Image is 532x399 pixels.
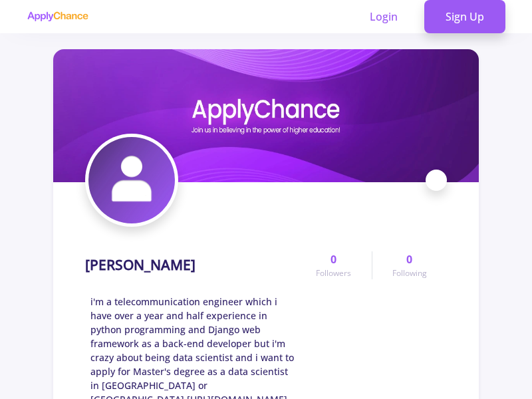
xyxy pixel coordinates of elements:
[372,251,447,279] a: 0Following
[406,251,412,267] span: 0
[85,257,196,273] h1: [PERSON_NAME]
[392,267,427,279] span: Following
[53,49,479,182] img: Arash Mohtaramicover image
[88,137,175,223] img: Arash Mohtaramiavatar
[331,251,336,267] span: 0
[316,267,351,279] span: Followers
[27,11,88,22] img: applychance logo text only
[296,251,371,279] a: 0Followers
